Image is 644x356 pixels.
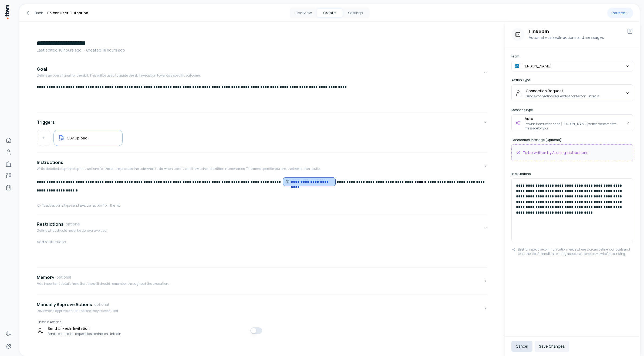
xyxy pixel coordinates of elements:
label: Instructions [511,172,633,176]
button: Overview [291,9,317,17]
span: Send a connection request to a contact on LinkedIn [48,332,121,336]
label: From [511,54,633,59]
h1: Epicor User Outbound [47,10,88,16]
p: Write detailed step-by-step instructions for the entire process. Include what to do, when to do i... [37,167,321,171]
button: Cancel [511,341,532,352]
h4: Goal [37,66,47,72]
button: RestrictionsoptionalDefine what should never be done or avoided. [37,217,487,239]
a: Forms [3,328,14,339]
label: Message Type [511,108,633,112]
button: Manually Approve ActionsoptionalReview and approve actions before they're executed. [37,297,487,320]
p: Last edited: 10 hours ago ・Created: 18 hours ago [37,47,487,53]
button: GoalDefine an overall goal for the skill. This will be used to guide the skill execution towards ... [37,61,487,84]
h4: Restrictions [37,221,63,227]
button: InstructionsWrite detailed step-by-step instructions for the entire process. Include what to do, ... [37,155,487,177]
h4: Memory [37,274,54,280]
span: Send LinkedIn Invitation [48,325,121,332]
a: Agents [3,182,14,193]
p: Add important details here that the skill should remember throughout the execution. [37,282,169,286]
span: optional [56,275,71,280]
a: Home [3,135,14,146]
h4: Triggers [37,119,55,125]
p: To be written by AI using instructions [522,150,588,155]
p: Define what should never be done or avoided. [37,228,107,233]
p: Automate LinkedIn actions and messages [529,35,622,40]
div: GoalDefine an overall goal for the skill. This will be used to guide the skill execution towards ... [37,84,487,110]
div: InstructionsWrite detailed step-by-step instructions for the entire process. Include what to do, ... [37,177,487,212]
h4: Instructions [37,159,63,166]
p: Review and approve actions before they're executed. [37,309,119,313]
button: Triggers [37,115,487,130]
div: To add actions, type / and select an action from the list. [37,203,121,208]
button: MemoryoptionalAdd important details here that the skill should remember throughout the execution. [37,270,487,292]
h5: CSV Upload [67,135,87,141]
a: Deals [3,170,14,181]
span: optional [94,302,109,307]
div: Triggers [37,130,487,150]
p: Define an overall goal for the skill. This will be used to guide the skill execution towards a sp... [37,73,201,78]
h4: Manually Approve Actions [37,301,92,308]
a: Settings [3,341,14,352]
label: Connection Message (Optional) [511,138,633,142]
button: Save Changes [535,341,569,352]
div: RestrictionsoptionalDefine what should never be done or avoided. [37,239,487,265]
p: Best for repetitive communication needs where you can define your goals and tone, then let AI han... [518,247,633,256]
button: Settings [343,9,369,17]
a: Back [26,10,43,16]
img: Item Brain Logo [4,4,10,20]
a: People [3,147,14,158]
h6: LinkedIn Actions [37,320,262,324]
label: Action Type [511,78,633,82]
a: Companies [3,159,14,169]
h3: LinkedIn [529,28,622,35]
span: optional [66,221,80,227]
div: Manually Approve ActionsoptionalReview and approve actions before they're executed. [37,320,487,340]
button: Create [317,9,343,17]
